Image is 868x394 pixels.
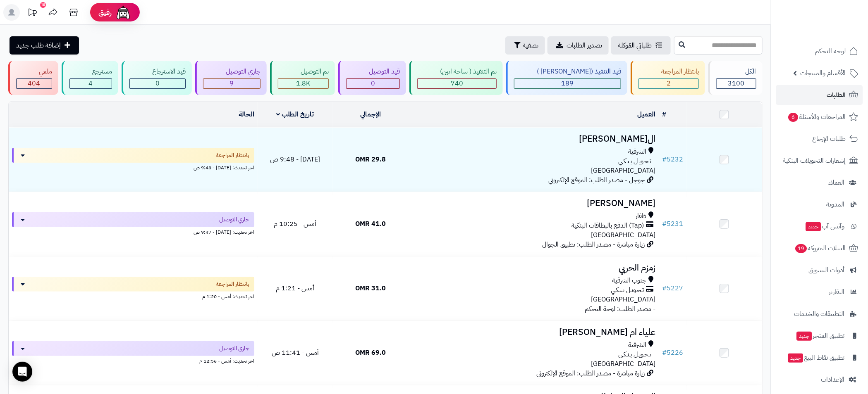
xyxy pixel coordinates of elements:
h3: [PERSON_NAME] [411,199,656,208]
span: التطبيقات والخدمات [794,308,845,320]
a: تم التوصيل 1.8K [268,61,337,95]
a: السلات المتروكة19 [776,238,863,258]
div: 4 [70,79,112,88]
a: # [662,109,667,119]
span: [GEOGRAPHIC_DATA] [591,166,656,176]
a: تصدير الطلبات [548,36,609,55]
div: 10 [40,2,46,8]
div: 740 [418,79,496,88]
span: جديد [797,332,812,341]
a: الكل3100 [707,61,764,95]
a: طلبات الإرجاع [776,129,863,149]
span: بانتظار المراجعة [216,280,249,288]
div: ملغي [16,67,52,76]
span: أدوات التسويق [809,264,845,276]
span: الشرقية [629,147,647,157]
div: بانتظار المراجعة [638,67,699,76]
span: تـحـويـل بـنـكـي [619,350,652,359]
div: اخر تحديث: [DATE] - 9:47 ص [12,227,254,236]
span: الطلبات [827,89,846,101]
span: التقارير [829,286,845,298]
a: تطبيق المتجرجديد [776,326,863,346]
span: جديد [788,354,803,363]
span: بانتظار المراجعة [216,151,249,159]
span: تطبيق نقاط البيع [787,352,845,363]
span: جاري التوصيل [219,344,249,353]
div: 404 [17,79,52,88]
span: أمس - 1:21 م [276,283,314,293]
a: قيد التنفيذ ([PERSON_NAME] ) 189 [505,61,629,95]
span: ظفار [636,211,647,221]
a: #5232 [662,154,684,164]
div: 2 [639,79,698,88]
a: لوحة التحكم [776,41,863,61]
a: قيد التوصيل 0 [337,61,408,95]
span: الأقسام والمنتجات [801,67,846,79]
span: جاري التوصيل [219,216,249,224]
div: اخر تحديث: [DATE] - 9:48 ص [12,163,254,171]
div: مسترجع [69,67,112,76]
img: ai-face.png [115,4,132,21]
a: تاريخ الطلب [277,109,314,119]
h3: زمزم الحربي [411,263,656,273]
span: [GEOGRAPHIC_DATA] [591,359,656,369]
span: جنوب الشرقية [612,276,647,285]
div: تم التنفيذ ( ساحة اتين) [417,67,497,76]
span: المدونة [827,199,845,210]
span: 6 [789,113,799,122]
div: 0 [130,79,185,88]
a: التقارير [776,282,863,302]
span: السلات المتروكة [795,242,846,254]
div: 0 [347,79,399,88]
span: تصدير الطلبات [567,40,602,50]
span: رفيق [98,7,112,17]
span: تـحـويـل بـنـكـي [611,285,644,295]
a: إشعارات التحويلات البنكية [776,151,863,171]
div: اخر تحديث: أمس - 12:56 م [12,356,254,365]
a: تحديثات المنصة [22,4,43,23]
span: أمس - 10:25 م [274,219,316,229]
span: # [662,348,667,358]
a: ملغي 404 [7,61,60,95]
img: logo-2.png [812,22,860,39]
div: الكل [716,67,756,76]
a: الحالة [239,109,254,119]
span: إضافة طلب جديد [16,40,61,50]
span: طلباتي المُوكلة [618,40,652,50]
span: 41.0 OMR [355,219,386,229]
a: تم التنفيذ ( ساحة اتين) 740 [408,61,505,95]
a: الإعدادات [776,370,863,389]
span: تـحـويـل بـنـكـي [619,157,652,166]
span: # [662,283,667,293]
span: 31.0 OMR [355,283,386,293]
a: الطلبات [776,85,863,105]
span: [GEOGRAPHIC_DATA] [591,294,656,304]
span: طلبات الإرجاع [813,133,846,145]
a: الإجمالي [360,109,381,119]
a: إضافة طلب جديد [10,36,79,55]
div: 1752 [278,79,328,88]
td: - مصدر الطلب: لوحة التحكم [408,256,659,320]
span: الإعدادات [821,374,845,385]
span: 0 [155,78,160,88]
span: 29.8 OMR [355,154,386,164]
div: 9 [203,79,260,88]
div: 189 [514,79,621,88]
span: 740 [451,78,463,88]
span: زيارة مباشرة - مصدر الطلب: تطبيق الجوال [543,240,645,249]
a: التطبيقات والخدمات [776,304,863,324]
span: إشعارات التحويلات البنكية [783,155,846,166]
span: جديد [806,222,821,231]
a: #5231 [662,219,684,229]
a: بانتظار المراجعة 2 [629,61,707,95]
span: زيارة مباشرة - مصدر الطلب: الموقع الإلكتروني [537,368,645,378]
span: (Tap) الدفع بالبطاقات البنكية [572,221,644,230]
div: قيد الاسترجاع [129,67,186,76]
span: # [662,154,667,164]
span: 9 [230,78,234,88]
span: 19 [796,244,807,253]
a: أدوات التسويق [776,260,863,280]
button: تصفية [505,36,545,55]
a: العميل [638,109,656,119]
a: المدونة [776,195,863,214]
